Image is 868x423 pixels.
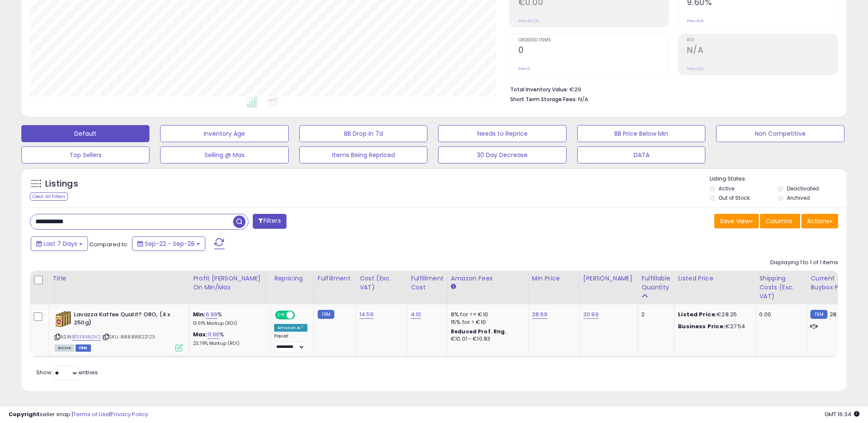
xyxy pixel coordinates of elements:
[193,331,264,347] div: %
[760,214,800,228] button: Columns
[21,125,149,142] button: Default
[111,410,148,418] a: Privacy Policy
[359,310,374,319] a: 14.56
[451,318,522,326] div: 15% for > €10
[160,125,288,142] button: Inventory Age
[678,323,749,330] div: €27.54
[73,410,109,418] a: Terms of Use
[687,66,704,71] small: Prev: N/A
[44,239,77,248] span: Last 7 Days
[510,96,577,103] b: Short Term Storage Fees:
[451,311,522,318] div: 8% for <= €10
[687,45,838,57] h2: N/A
[451,283,456,291] small: Amazon Fees.
[193,274,267,292] div: Profit [PERSON_NAME] on Min/Max
[577,125,705,142] button: BB Price Below Min
[451,328,507,335] b: Reduced Prof. Rng.
[518,45,669,57] h2: 0
[208,330,220,339] a: 11.96
[299,125,427,142] button: BB Drop in 7d
[518,66,530,71] small: Prev: 0
[678,310,717,318] b: Listed Price:
[276,312,286,319] span: ON
[719,185,734,192] label: Active
[55,311,72,328] img: 61zQZ9h5piL._SL40_.jpg
[253,214,286,229] button: Filters
[710,175,847,183] p: Listing States:
[687,18,704,23] small: Prev: N/A
[801,214,838,228] button: Actions
[510,84,832,94] li: €29
[21,146,149,163] button: Top Sellers
[160,146,288,163] button: Selling @ Max
[299,146,427,163] button: Items Being Repriced
[759,311,800,318] div: 0.00
[9,411,148,419] div: seller snap | |
[766,217,792,225] span: Columns
[787,194,810,201] label: Archived
[451,335,522,343] div: €10.01 - €10.83
[74,311,178,329] b: Lavazza Kaffee Qualit? ORO, (4 x 250g)
[318,310,334,319] small: FBM
[190,271,271,304] th: The percentage added to the cost of goods (COGS) that forms the calculator for Min & Max prices.
[294,312,307,319] span: OFF
[532,274,576,283] div: Min Price
[830,310,845,318] span: 28.25
[76,344,91,352] span: FBM
[438,146,566,163] button: 30 Day Decrease
[274,324,307,332] div: Amazon AI *
[678,274,752,283] div: Listed Price
[678,311,749,318] div: €28.25
[193,321,264,327] p: 13.01% Markup (ROI)
[72,333,101,341] a: B01FK46GV2
[30,193,68,201] div: Clear All Filters
[36,368,98,376] span: Show: entries
[810,274,854,292] div: Current Buybox Price
[55,344,74,352] span: All listings currently available for purchase on Amazon
[9,410,40,418] strong: Copyright
[678,322,725,330] b: Business Price:
[359,274,403,292] div: Cost (Exc. VAT)
[45,178,78,190] h5: Listings
[510,86,568,93] b: Total Inventory Value:
[193,311,264,327] div: %
[577,146,705,163] button: DATA
[770,259,838,267] div: Displaying 1 to 1 of 1 items
[89,240,129,248] span: Compared to:
[193,310,206,318] b: Min:
[451,274,525,283] div: Amazon Fees
[714,214,759,228] button: Save View
[824,410,859,418] span: 2025-10-6 16:34 GMT
[716,125,844,142] button: Non Competitive
[719,194,750,201] label: Out of Stock
[206,310,218,319] a: 6.99
[532,310,547,319] a: 28.99
[274,333,307,353] div: Preset:
[31,236,88,251] button: Last 7 Days
[438,125,566,142] button: Needs to Reprice
[583,274,634,283] div: [PERSON_NAME]
[759,274,803,301] div: Shipping Costs (Exc. VAT)
[687,38,838,43] span: ROI
[411,310,421,319] a: 4.10
[132,236,205,251] button: Sep-22 - Sep-28
[578,95,588,103] span: N/A
[787,185,819,192] label: Deactivated
[193,330,208,338] b: Max:
[193,341,264,347] p: 23.79% Markup (ROI)
[810,310,827,319] small: FBM
[55,311,183,350] div: ASIN:
[102,333,155,340] span: | SKU: 88888822123
[583,310,599,319] a: 30.99
[411,274,444,292] div: Fulfillment Cost
[318,274,352,283] div: Fulfillment
[518,18,539,23] small: Prev: €0.00
[518,38,669,43] span: Ordered Items
[641,274,671,292] div: Fulfillable Quantity
[274,274,310,283] div: Repricing
[53,274,186,283] div: Title
[145,239,195,248] span: Sep-22 - Sep-28
[641,311,668,318] div: 2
